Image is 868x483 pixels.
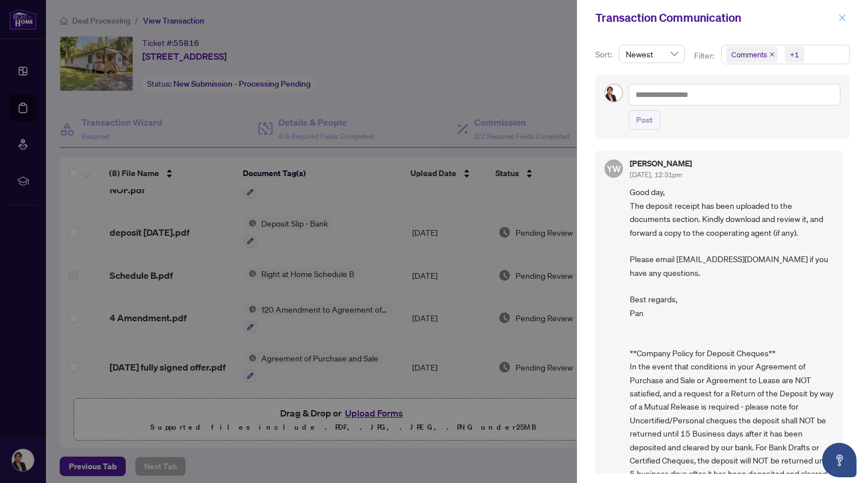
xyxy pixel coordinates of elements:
[595,48,614,61] p: Sort:
[726,46,778,63] span: Comments
[605,84,622,102] img: Profile Icon
[769,52,775,57] span: close
[790,49,799,60] div: +1
[630,159,692,168] h5: [PERSON_NAME]
[838,14,846,22] span: close
[629,110,660,130] button: Post
[731,49,767,60] span: Comments
[595,9,835,26] div: Transaction Communication
[822,443,857,477] button: Open asap
[694,49,716,62] p: Filter:
[626,45,678,63] span: Newest
[630,170,682,179] span: [DATE], 12:31pm
[607,162,621,176] span: YW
